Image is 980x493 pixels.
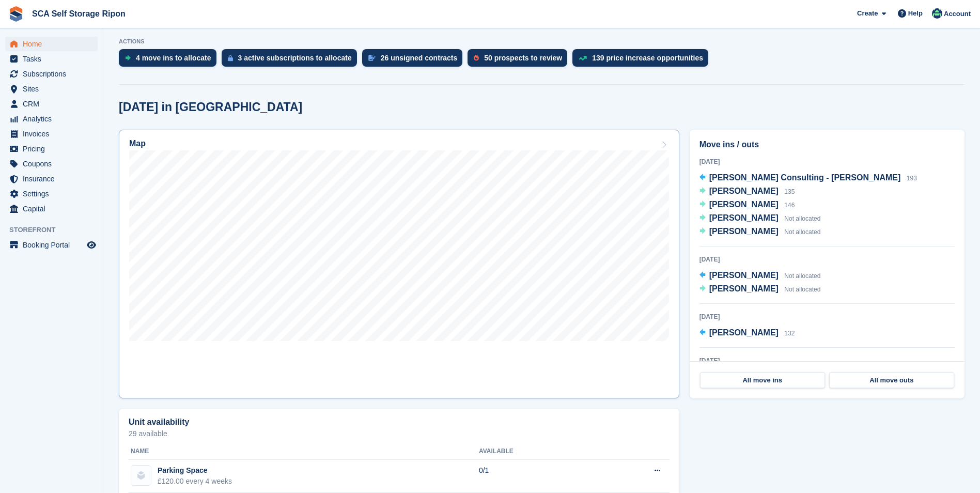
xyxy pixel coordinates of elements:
[5,172,98,186] a: menu
[700,372,825,389] a: All move ins
[5,112,98,126] a: menu
[699,157,955,166] div: [DATE]
[857,8,878,19] span: Create
[699,356,955,365] div: [DATE]
[699,283,821,296] a: [PERSON_NAME] Not allocated
[699,198,795,212] a: [PERSON_NAME] 146
[784,188,795,195] span: 135
[709,227,779,236] span: [PERSON_NAME]
[784,286,820,293] span: Not allocated
[5,142,98,156] a: menu
[579,56,587,60] img: price_increase_opportunities-93ffe204e8149a01c8c9dc8f82e8f89637d9d84a8eef4429ea346261dce0b2c0.svg
[119,49,222,72] a: 4 move ins to allocate
[699,327,795,340] a: [PERSON_NAME] 132
[699,212,821,225] a: [PERSON_NAME] Not allocated
[23,112,85,126] span: Analytics
[368,55,376,61] img: contract_signature_icon-13c848040528278c33f63329250d36e43548de30e8caae1d1a13099fd9432cc5.svg
[468,49,572,72] a: 50 prospects to review
[23,67,85,81] span: Subscriptions
[592,54,703,62] div: 139 price increase opportunities
[23,127,85,141] span: Invoices
[784,330,795,337] span: 132
[709,187,779,195] span: [PERSON_NAME]
[699,312,955,321] div: [DATE]
[381,54,458,62] div: 26 unsigned contracts
[5,202,98,216] a: menu
[23,97,85,111] span: CRM
[23,202,85,216] span: Capital
[222,49,362,72] a: 3 active subscriptions to allocate
[129,139,146,148] h2: Map
[9,225,103,235] span: Storefront
[907,175,917,182] span: 193
[784,215,820,222] span: Not allocated
[474,55,479,61] img: prospect-51fa495bee0391a8d652442698ab0144808aea92771e9ea1ae160a38d050c398.svg
[709,173,901,182] span: [PERSON_NAME] Consulting - [PERSON_NAME]
[5,157,98,171] a: menu
[136,54,211,62] div: 4 move ins to allocate
[158,476,232,487] div: £120.00 every 4 weeks
[23,37,85,51] span: Home
[23,157,85,171] span: Coupons
[129,443,479,460] th: Name
[699,172,917,185] a: [PERSON_NAME] Consulting - [PERSON_NAME] 193
[908,8,923,19] span: Help
[699,225,821,239] a: [PERSON_NAME] Not allocated
[131,466,151,485] img: blank-unit-type-icon-ffbac7b88ba66c5e286b0e438baccc4b9c83835d4c34f86887a83fc20ec27e7b.svg
[709,271,779,280] span: [PERSON_NAME]
[5,187,98,201] a: menu
[23,52,85,66] span: Tasks
[709,328,779,337] span: [PERSON_NAME]
[23,187,85,201] span: Settings
[119,100,302,114] h2: [DATE] in [GEOGRAPHIC_DATA]
[5,37,98,51] a: menu
[85,239,98,251] a: Preview store
[228,55,233,61] img: active_subscription_to_allocate_icon-d502201f5373d7db506a760aba3b589e785aa758c864c3986d89f69b8ff3...
[362,49,468,72] a: 26 unsigned contracts
[5,127,98,141] a: menu
[709,200,779,209] span: [PERSON_NAME]
[129,418,189,427] h2: Unit availability
[119,130,679,398] a: Map
[23,142,85,156] span: Pricing
[23,172,85,186] span: Insurance
[699,269,821,283] a: [PERSON_NAME] Not allocated
[23,238,85,252] span: Booking Portal
[5,52,98,66] a: menu
[28,5,130,22] a: SCA Self Storage Ripon
[709,284,779,293] span: [PERSON_NAME]
[699,185,795,198] a: [PERSON_NAME] 135
[572,49,713,72] a: 139 price increase opportunities
[484,54,562,62] div: 50 prospects to review
[784,202,795,209] span: 146
[944,9,971,19] span: Account
[158,465,232,476] div: Parking Space
[829,372,954,389] a: All move outs
[238,54,352,62] div: 3 active subscriptions to allocate
[5,67,98,81] a: menu
[5,82,98,96] a: menu
[479,460,596,493] td: 0/1
[784,272,820,280] span: Not allocated
[125,55,131,61] img: move_ins_to_allocate_icon-fdf77a2bb77ea45bf5b3d319d69a93e2d87916cf1d5bf7949dd705db3b84f3ca.svg
[784,228,820,236] span: Not allocated
[5,97,98,111] a: menu
[129,430,670,437] p: 29 available
[8,6,24,22] img: stora-icon-8386f47178a22dfd0bd8f6a31ec36ba5ce8667c1dd55bd0f319d3a0aa187defe.svg
[932,8,942,19] img: Thomas Webb
[5,238,98,252] a: menu
[699,138,955,151] h2: Move ins / outs
[119,38,965,45] p: ACTIONS
[23,82,85,96] span: Sites
[699,255,955,264] div: [DATE]
[709,213,779,222] span: [PERSON_NAME]
[479,443,596,460] th: Available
